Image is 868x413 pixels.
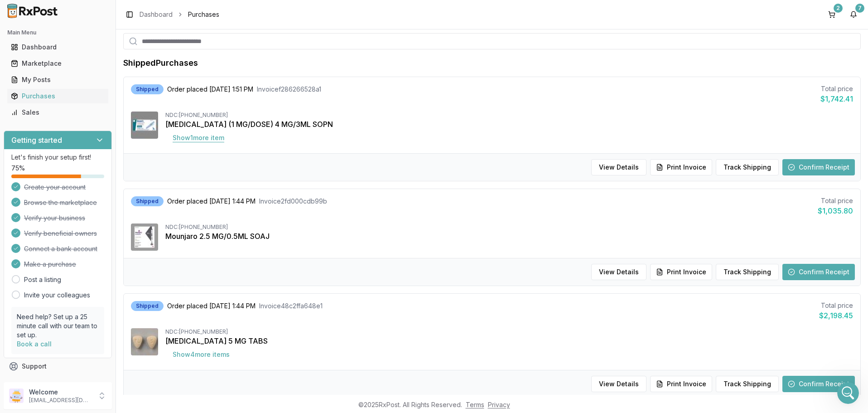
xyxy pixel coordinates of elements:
button: Show4more items [165,346,237,363]
div: NDC: [PHONE_NUMBER] [165,112,853,119]
div: Mounjaro 2.5 MG/0.5ML SOAJ [165,231,853,242]
div: [MEDICAL_DATA] (1 MG/DOSE) 4 MG/3ML SOPN [165,119,853,130]
div: Roxy says… [7,126,174,183]
div: The team will get back to you on this. Our usual reply time is a few hours. You'll get replies he... [14,132,141,176]
a: Terms [466,401,484,408]
button: Dashboard [4,40,112,54]
img: Mounjaro 2.5 MG/0.5ML SOAJ [131,224,158,251]
span: Verify beneficial owners [24,229,97,238]
div: NDC: [PHONE_NUMBER] [165,328,853,335]
button: My Posts [4,73,112,87]
div: $1,742.41 [820,93,853,104]
h1: [PERSON_NAME] [44,5,103,11]
h3: Getting started [11,135,62,146]
img: Ozempic (1 MG/DOSE) 4 MG/3ML SOPN [131,112,158,139]
div: 2 [834,4,843,13]
div: Total price [819,301,853,310]
div: The team will get back to you on this. Our usual reply time is a few hours.You'll get replies her... [7,126,149,182]
button: Gif picker [29,296,36,304]
span: Feedback [22,378,53,387]
a: Sales [7,104,108,121]
span: Make a purchase [24,260,76,269]
a: Dashboard [7,39,108,55]
span: Create your account [24,183,86,192]
nav: breadcrumb [140,10,219,19]
div: How do I view more than 15 entries per page? Very annoying. Would like all items on one page that... [40,58,167,93]
button: View Details [591,376,646,392]
button: Marketplace [4,56,112,71]
button: Confirm Receipt [782,159,855,175]
button: Print Invoice [650,376,712,392]
div: Shipped [131,301,164,311]
span: Invoice 48c2ffa648e1 [259,301,323,311]
div: Shipped [131,196,164,206]
button: Emoji picker [14,297,21,304]
button: Confirm Receipt [782,376,855,392]
button: View Details [591,159,646,175]
div: You can continue the conversation on WhatsApp instead. [7,183,149,211]
span: Invoice f286266528a1 [257,85,321,94]
span: Order placed [DATE] 1:44 PM [167,197,256,206]
h2: Main Menu [7,29,108,36]
a: Book a call [17,340,52,348]
p: Welcome [29,388,92,397]
img: Profile image for Manuel [27,264,36,273]
div: Close [159,4,175,20]
div: How do I view more than 15 entries per page? Very annoying. Would like all items on one page that... [33,52,174,98]
button: Home [142,4,159,21]
div: Total price [820,84,853,93]
div: Roxy says… [7,212,174,263]
div: $2,198.45 [819,310,853,321]
div: Sales [11,108,105,117]
button: Upload attachment [43,296,50,304]
button: Sales [4,105,112,120]
h1: Shipped Purchases [123,57,198,69]
button: Send a message… [155,293,170,308]
div: Total price [818,196,853,205]
div: Continue on WhatsApp [7,212,134,256]
span: 75 % [11,164,25,173]
button: View Details [591,264,646,280]
textarea: Message… [8,278,174,293]
button: Confirm Receipt [782,264,855,280]
b: [EMAIL_ADDRESS][DOMAIN_NAME] [14,159,85,175]
a: Marketplace [7,55,108,72]
span: Verify your business [24,214,85,223]
button: Show1more item [165,130,231,146]
a: Invite your colleagues [24,291,90,300]
a: Purchases [7,88,108,104]
span: Connect a bank account [24,244,97,253]
img: User avatar [9,389,24,403]
div: I have an issue that's slowing me down [35,99,174,119]
div: I have an issue that's slowing me down [42,105,167,114]
a: My Posts [7,72,108,88]
p: Active 10h ago [44,11,88,20]
p: [EMAIL_ADDRESS][DOMAIN_NAME] [29,397,92,404]
button: Print Invoice [650,264,712,280]
img: Bystolic 5 MG TABS [131,328,158,355]
div: [MEDICAL_DATA] 5 MG TABS [165,335,853,346]
div: Richard says… [7,52,174,99]
a: Privacy [488,401,510,408]
a: 2 [825,7,839,22]
button: Continue on WhatsApp [24,225,117,243]
button: Feedback [4,374,112,391]
p: Let's finish your setup first! [11,153,104,162]
div: My Posts [11,75,105,84]
button: Support [4,358,112,374]
div: You can continue the conversation on WhatsApp instead. [14,188,141,206]
div: NDC: [PHONE_NUMBER] [165,224,853,231]
div: Dashboard [11,43,105,52]
button: Print Invoice [650,159,712,175]
div: Purchases [11,92,105,101]
div: joined the conversation [39,265,154,273]
div: Marketplace [11,59,105,68]
button: Purchases [4,89,112,103]
span: Browse the marketplace [24,198,97,207]
div: Shipped [131,84,164,94]
b: [PERSON_NAME] [39,266,90,272]
img: RxPost Logo [4,4,62,18]
iframe: Intercom live chat [837,382,859,404]
div: Richard says… [7,99,174,126]
div: $1,035.80 [818,205,853,216]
